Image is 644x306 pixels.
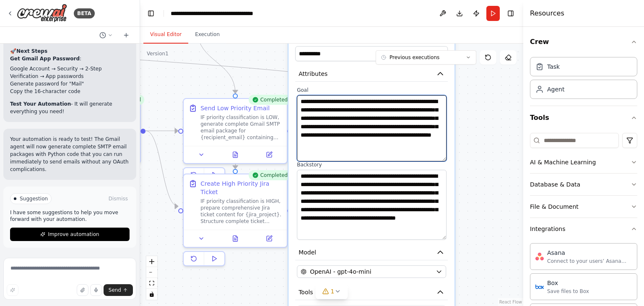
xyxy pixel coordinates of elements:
span: Previous executions [390,54,439,61]
div: File & Document [530,202,579,211]
div: Save files to Box [547,288,589,295]
button: zoom out [146,267,157,278]
img: Logo [17,4,67,23]
div: Send Low Priority Email [200,104,270,112]
button: 1 [316,284,348,299]
button: Click to speak your automation idea [90,284,102,296]
p: - It will generate everything you need! [10,100,130,115]
label: Goal [297,87,446,93]
h2: 🚀 [10,47,130,55]
button: fit view [146,278,157,289]
strong: Get Gmail App Password [10,56,80,62]
span: Attributes [299,70,327,78]
button: Hide right sidebar [505,8,517,19]
button: Start a new chat [119,30,133,40]
div: Integrations [530,225,565,233]
div: Create High Priority Jira Ticket [200,179,282,196]
div: Crew [530,54,637,106]
a: React Flow attribution [499,300,522,304]
div: Box [547,279,589,287]
button: Integrations [530,218,637,240]
span: Send [109,287,121,293]
button: Database & Data [530,174,637,195]
button: Dismiss [107,194,130,203]
g: Edge from f33f0868-1e07-4321-91b3-d8357d97aaca to 363fc9ab-b77e-4c37-893f-26fff1143832 [146,127,178,210]
li: Copy the 16-character code [10,88,130,95]
div: Version 1 [147,50,169,57]
button: File & Document [530,196,637,218]
div: Connect to your users’ Asana accounts [547,258,632,265]
button: Open in side panel [255,150,284,160]
button: Open in side panel [255,233,284,244]
div: CompletedSend Low Priority EmailIF priority classification is LOW, generate complete Gmail SMTP e... [183,98,288,186]
button: Improve automation [10,228,130,241]
span: Tools [299,288,313,296]
button: Send [104,284,133,296]
div: Completed [36,98,141,186]
p: Your automation is ready to test! The Gmail agent will now generate complete SMTP email packages ... [10,135,130,173]
li: Generate password for "Mail" [10,80,130,88]
div: React Flow controls [146,256,157,300]
label: Role [295,38,448,44]
img: Box [535,283,544,291]
button: Tools [530,106,637,130]
div: Completed [249,170,291,180]
div: Database & Data [530,180,580,189]
p: I have some suggestions to help you move forward with your automation. [10,209,130,223]
div: BETA [74,8,95,18]
g: Edge from f33f0868-1e07-4321-91b3-d8357d97aaca to 4fe3a930-c20d-43f2-a4e0-3ad1c72b0686 [146,127,178,135]
button: Improve this prompt [7,284,18,296]
button: Visual Editor [143,26,188,44]
button: View output [218,233,253,244]
nav: breadcrumb [171,9,265,18]
button: zoom in [146,256,157,267]
strong: Next Steps [16,48,47,54]
span: Suggestion [20,195,48,202]
label: Backstory [297,161,446,168]
button: Crew [530,30,637,54]
p: : [10,55,130,62]
button: AI & Machine Learning [530,151,637,173]
div: AI & Machine Learning [530,158,596,166]
span: Improve automation [48,231,99,238]
h4: Resources [530,8,564,18]
img: Asana [535,252,544,261]
div: Task [547,62,560,71]
button: View output [218,150,253,160]
div: Completed [102,95,144,105]
button: Execution [188,26,226,44]
li: Google Account → Security → 2-Step Verification → App passwords [10,65,130,80]
button: Hide left sidebar [145,8,157,19]
button: Previous executions [376,50,476,65]
div: IF priority classification is HIGH, prepare comprehensive Jira ticket content for {jira_project}.... [200,198,282,225]
span: 1 [331,287,335,296]
span: OpenAI - gpt-4o-mini [310,267,371,276]
button: Attributes [295,66,448,82]
button: Model [295,245,448,260]
g: Edge from cb5be807-2174-44e0-ab6d-db93b03370a7 to 4fe3a930-c20d-43f2-a4e0-3ad1c72b0686 [193,30,239,93]
button: Tools [295,285,448,300]
div: IF priority classification is LOW, generate complete Gmail SMTP email package for {recipient_emai... [200,114,282,141]
div: Asana [547,249,632,257]
span: Model [299,248,316,257]
div: Agent [547,85,564,93]
button: Switch to previous chat [96,30,116,40]
button: OpenAI - gpt-4o-mini [297,265,446,278]
div: CompletedCreate High Priority Jira TicketIF priority classification is HIGH, prepare comprehensiv... [183,174,288,270]
button: Upload files [77,284,88,296]
button: toggle interactivity [146,289,157,300]
div: Completed [249,95,291,105]
strong: Test Your Automation [10,101,71,107]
